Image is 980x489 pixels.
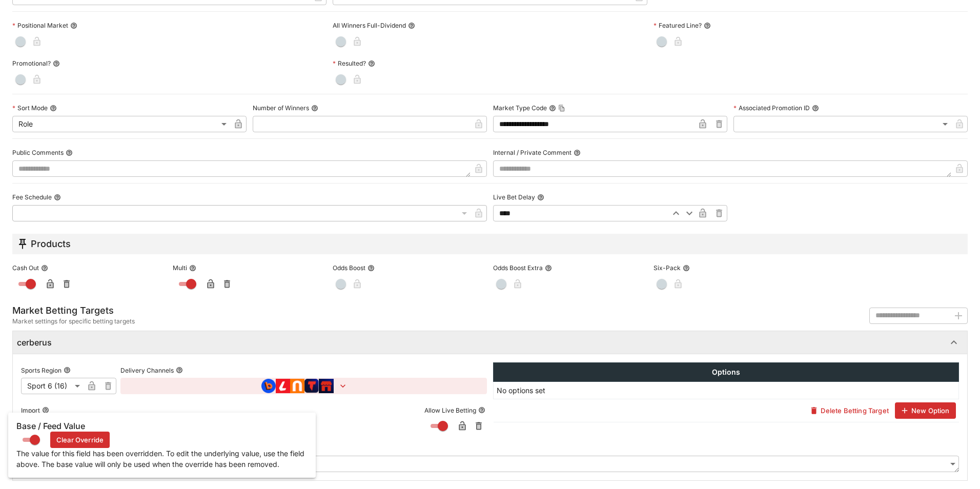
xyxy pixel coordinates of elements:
[261,379,276,393] img: brand
[895,402,956,419] button: New Option
[12,104,48,112] p: Sort Mode
[12,304,135,316] h5: Market Betting Targets
[333,263,365,272] p: Odds Boost
[12,116,230,132] div: Role
[31,238,71,250] h5: Products
[276,379,290,393] img: brand
[804,402,894,419] button: Delete Betting Target
[173,263,187,272] p: Multi
[333,59,366,68] p: Resulted?
[493,263,543,272] p: Odds Boost Extra
[733,104,810,112] p: Associated Promotion ID
[120,366,174,375] p: Delivery Channels
[17,337,52,348] h6: cerberus
[654,21,702,30] p: Featured Line?
[493,104,547,112] p: Market Type Code
[21,378,84,394] div: Sport 6 (16)
[654,263,681,272] p: Six-Pack
[558,105,565,112] button: Copy To Clipboard
[16,448,308,470] p: The value for this field has been overridden. To edit the underlying value, use the field above. ...
[304,379,319,393] img: brand
[12,263,39,272] p: Cash Out
[12,59,51,68] p: Promotional?
[494,382,959,399] td: No options set
[50,432,110,448] button: Clear Override
[21,366,62,375] p: Sports Region
[12,21,68,30] p: Positional Market
[12,316,135,327] span: Market settings for specific betting targets
[494,363,959,382] th: Options
[493,148,571,157] p: Internal / Private Comment
[16,421,308,432] h6: Base / Feed Value
[424,406,476,415] p: Allow Live Betting
[493,193,535,201] p: Live Bet Delay
[319,379,334,393] img: brand
[333,21,406,30] p: All Winners Full-Dividend
[12,148,64,157] p: Public Comments
[253,104,309,112] p: Number of Winners
[21,406,40,415] p: Import
[12,193,52,201] p: Fee Schedule
[290,379,304,393] img: brand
